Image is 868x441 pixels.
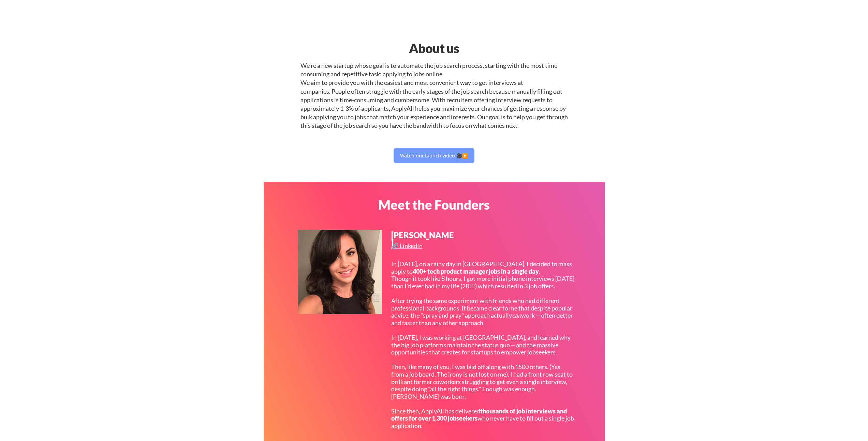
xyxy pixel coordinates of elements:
div: Meet the Founders [347,198,521,211]
div: 🔗 LinkedIn [391,243,424,249]
strong: thousands of job interviews and offers for over 1,300 jobseekers [391,407,568,422]
div: About us [347,39,521,58]
em: can [512,311,521,319]
strong: 400+ tech product manager jobs in a single day [413,268,539,275]
a: 🔗 LinkedIn [391,243,424,251]
div: In [DATE], on a rainy day in [GEOGRAPHIC_DATA], I decided to mass apply to . Though it took like ... [391,260,574,430]
button: Watch our launch video 🎥▶️ [394,148,474,163]
div: We're a new startup whose goal is to automate the job search process, starting with the most time... [300,61,568,130]
div: [PERSON_NAME] [391,231,455,247]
